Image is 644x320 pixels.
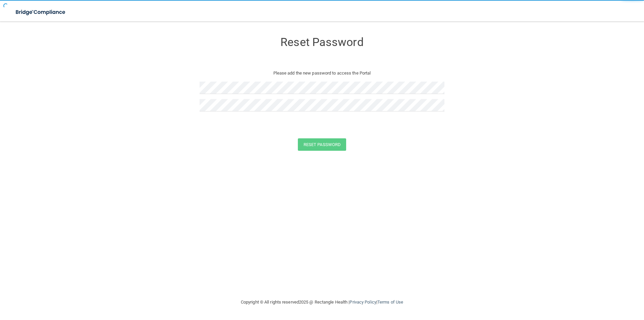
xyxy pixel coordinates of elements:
a: Privacy Policy [350,300,376,305]
p: Please add the new password to access the Portal [205,69,439,77]
h3: Reset Password [200,36,444,48]
button: Reset Password [298,138,346,151]
a: Terms of Use [377,300,403,305]
div: Copyright © All rights reserved 2025 @ Rectangle Health | | [200,291,444,313]
img: bridge_compliance_login_screen.278c3ca4.svg [10,5,72,19]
